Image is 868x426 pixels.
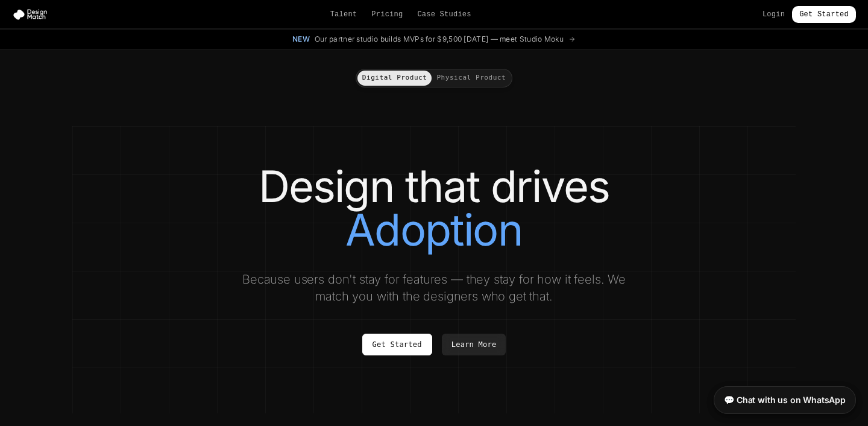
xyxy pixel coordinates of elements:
span: Our partner studio builds MVPs for $9,500 [DATE] — meet Studio Moku [315,34,564,44]
a: Pricing [371,10,403,19]
p: Because users don't stay for features — they stay for how it feels. We match you with the designe... [231,271,637,305]
span: New [292,34,310,44]
img: Design Match [12,8,53,21]
button: Digital Product [357,71,432,86]
a: Talent [330,10,357,19]
h1: Design that drives [96,165,772,252]
a: 💬 Chat with us on WhatsApp [714,386,856,414]
button: Physical Product [432,71,511,86]
a: Case Studies [417,10,471,19]
a: Get Started [362,334,432,355]
a: Learn More [442,334,506,355]
a: Login [763,10,785,19]
span: Adoption [345,208,523,252]
a: Get Started [792,6,856,23]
